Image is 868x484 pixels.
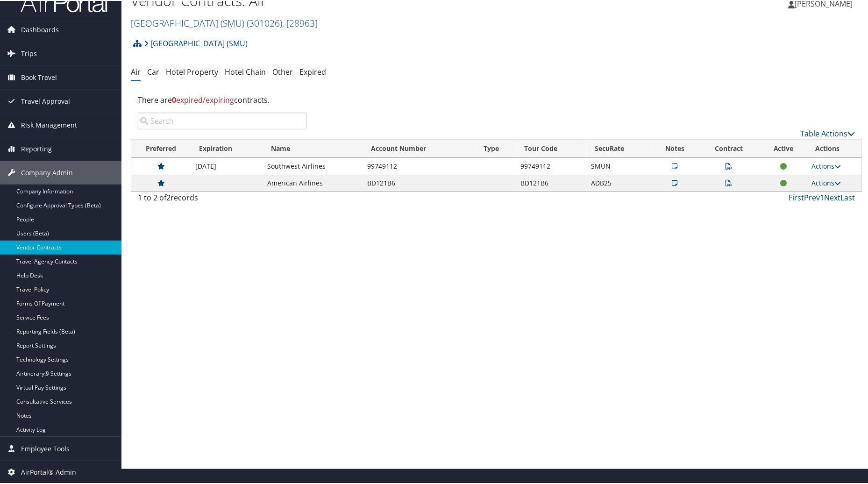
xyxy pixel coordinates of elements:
[247,16,282,28] span: ( 301026 )
[363,139,476,157] th: Account Number: activate to sort column ascending
[698,139,761,157] th: Contract: activate to sort column ascending
[172,94,176,104] strong: 0
[272,66,293,76] a: Other
[21,17,59,41] span: Dashboards
[476,139,516,157] th: Type: activate to sort column ascending
[516,157,587,174] td: 99749112
[801,128,855,138] a: Table Actions
[282,16,318,28] span: , [ 28963 ]
[191,139,263,157] th: Expiration: activate to sort column descending
[841,192,855,202] a: Last
[147,66,159,76] a: Car
[144,33,248,52] a: [GEOGRAPHIC_DATA] (SMU)
[21,436,70,460] span: Employee Tools
[21,113,77,136] span: Risk Management
[131,66,141,76] a: Air
[172,94,234,104] span: expired/expiring
[21,89,70,112] span: Travel Approval
[263,157,363,174] td: Southwest Airlines
[191,157,263,174] td: [DATE]
[761,139,807,157] th: Active: activate to sort column ascending
[299,66,326,76] a: Expired
[131,139,191,157] th: Preferred: activate to sort column ascending
[131,86,862,112] div: There are contracts.
[807,139,862,157] th: Actions
[516,174,587,191] td: BD121B6
[138,191,307,207] div: 1 to 2 of records
[225,66,266,76] a: Hotel Chain
[363,157,476,174] td: 99749112
[812,161,841,170] a: Actions
[587,139,652,157] th: SecuRate: activate to sort column ascending
[21,41,37,64] span: Trips
[587,157,652,174] td: SMUN
[166,192,171,202] span: 2
[825,192,841,202] a: Next
[652,139,698,157] th: Notes: activate to sort column ascending
[263,139,363,157] th: Name: activate to sort column ascending
[166,66,218,76] a: Hotel Property
[789,192,804,202] a: First
[804,192,820,202] a: Prev
[587,174,652,191] td: ADB25
[21,160,73,184] span: Company Admin
[263,174,363,191] td: American Airlines
[812,178,841,186] a: Actions
[21,136,52,160] span: Reporting
[820,192,825,202] a: 1
[21,65,57,88] span: Book Travel
[138,112,307,128] input: Search
[363,174,476,191] td: BD121B6
[21,460,76,484] span: AirPortal® Admin
[131,16,318,28] a: [GEOGRAPHIC_DATA] (SMU)
[516,139,587,157] th: Tour Code: activate to sort column ascending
